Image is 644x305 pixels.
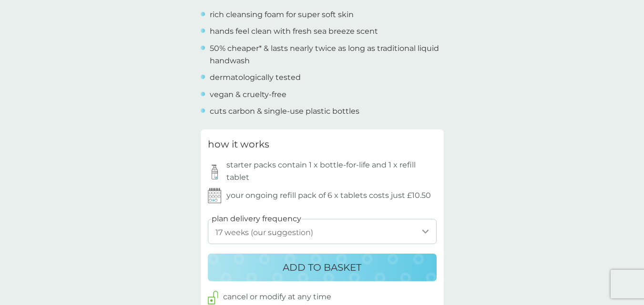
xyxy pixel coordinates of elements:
[210,105,359,118] p: cuts carbon & single-use plastic bottles
[226,159,437,183] p: starter packs contain 1 x bottle-for-life and 1 x refill tablet
[208,137,269,152] h3: how it works
[210,89,286,101] p: vegan & cruelty-free
[210,9,354,21] p: rich cleansing foam for super soft skin
[208,254,437,281] button: ADD TO BASKET
[212,213,301,225] label: plan delivery frequency
[210,42,444,67] p: 50% cheaper* & lasts nearly twice as long as traditional liquid handwash
[223,291,331,303] p: cancel or modify at any time
[210,71,301,84] p: dermatologically tested
[226,189,431,202] p: your ongoing refill pack of 6 x tablets costs just £10.50
[210,25,378,38] p: hands feel clean with fresh sea breeze scent
[283,260,361,275] p: ADD TO BASKET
